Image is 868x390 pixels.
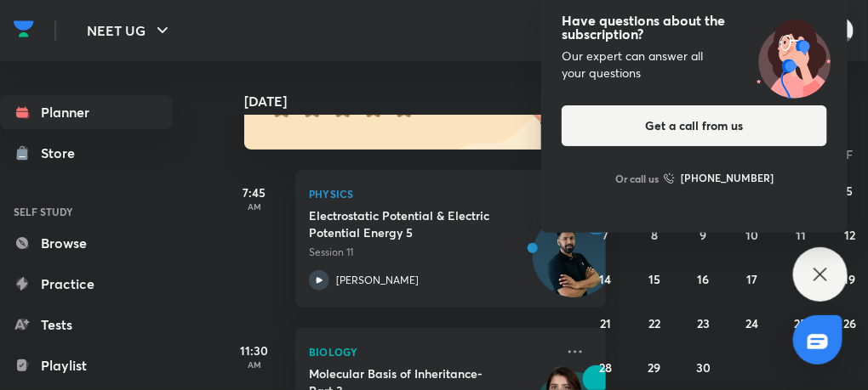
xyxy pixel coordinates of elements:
[77,14,183,48] button: NEET UG
[602,227,608,243] abbr: September 7, 2025
[562,105,827,146] button: Get a call from us
[41,143,85,163] div: Store
[746,271,757,287] abbr: September 17, 2025
[592,221,620,248] button: September 7, 2025
[690,353,717,381] button: September 30, 2025
[787,221,814,248] button: September 11, 2025
[648,359,661,376] abbr: September 29, 2025
[592,353,620,381] button: September 28, 2025
[220,342,288,359] h5: 11:30
[651,227,658,243] abbr: September 8, 2025
[648,271,660,287] abbr: September 15, 2025
[309,245,555,260] p: Session 11
[739,265,766,292] button: September 17, 2025
[843,315,856,331] abbr: September 26, 2025
[220,359,288,370] p: AM
[844,227,855,243] abbr: September 12, 2025
[641,309,668,336] button: September 22, 2025
[220,201,288,212] p: AM
[648,315,660,331] abbr: September 22, 2025
[696,359,711,376] abbr: September 30, 2025
[739,221,766,248] button: September 10, 2025
[534,223,615,305] img: Avatar
[700,227,707,243] abbr: September 9, 2025
[681,170,774,187] h6: [PHONE_NUMBER]
[837,309,864,336] button: September 26, 2025
[690,265,717,292] button: September 16, 2025
[599,359,612,376] abbr: September 28, 2025
[745,315,758,331] abbr: September 24, 2025
[796,227,806,243] abbr: September 11, 2025
[847,146,854,162] abbr: Friday
[615,171,659,186] p: Or call us
[641,353,668,381] button: September 29, 2025
[795,271,807,287] abbr: September 18, 2025
[697,315,710,331] abbr: September 23, 2025
[690,309,717,336] button: September 23, 2025
[641,265,668,292] button: September 15, 2025
[641,221,668,248] button: September 8, 2025
[220,184,288,201] h5: 7:45
[795,315,808,331] abbr: September 25, 2025
[837,221,864,248] button: September 12, 2025
[739,309,766,336] button: September 24, 2025
[837,177,864,204] button: September 5, 2025
[309,184,555,204] p: Physics
[14,16,34,46] a: Company Logo
[698,271,710,287] abbr: September 16, 2025
[787,265,814,292] button: September 18, 2025
[592,309,620,336] button: September 21, 2025
[14,16,34,42] img: Company Logo
[600,315,611,331] abbr: September 21, 2025
[309,207,521,241] h5: Electrostatic Potential & Electric Potential Energy 5
[837,265,864,292] button: September 19, 2025
[787,309,814,336] button: September 25, 2025
[600,271,612,287] abbr: September 14, 2025
[562,48,827,82] div: Our expert can answer all your questions
[592,265,620,292] button: September 14, 2025
[740,14,848,99] img: ttu_illustration_new.svg
[690,221,717,248] button: September 9, 2025
[336,273,419,288] p: [PERSON_NAME]
[562,14,827,41] h4: Have questions about the subscription?
[244,94,623,108] h4: [DATE]
[745,227,758,243] abbr: September 10, 2025
[844,271,856,287] abbr: September 19, 2025
[847,183,854,199] abbr: September 5, 2025
[309,342,555,362] p: Biology
[664,170,774,187] a: [PHONE_NUMBER]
